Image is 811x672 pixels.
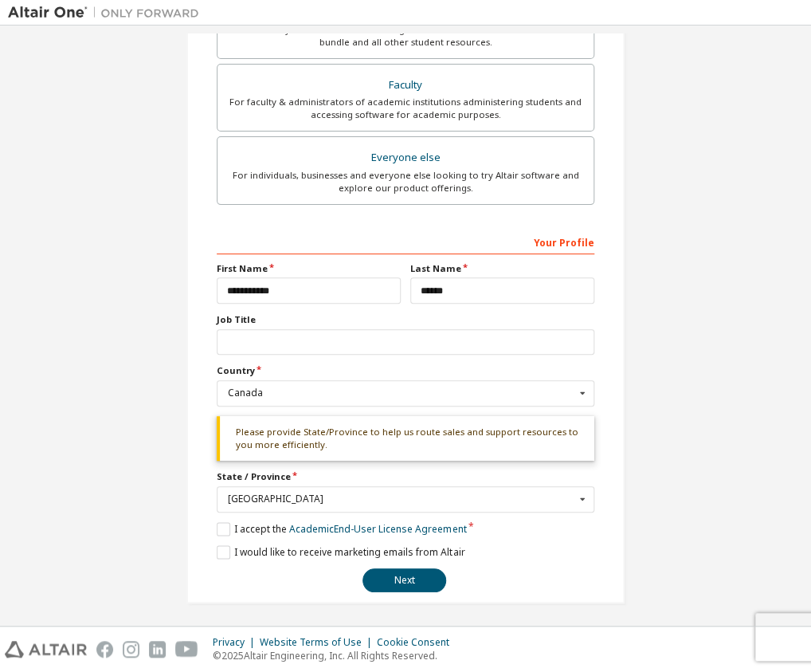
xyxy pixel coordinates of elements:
div: Please provide State/Province to help us route sales and support resources to you more efficiently. [217,416,594,462]
div: For currently enrolled students looking to access the free Altair Student Edition bundle and all ... [227,23,584,49]
img: Altair One [8,5,207,21]
div: Your Profile [217,229,594,254]
label: Last Name [410,262,594,275]
label: Job Title [217,313,594,326]
button: Next [362,568,446,592]
img: linkedin.svg [149,641,166,658]
div: For faculty & administrators of academic institutions administering students and accessing softwa... [227,96,584,121]
div: Website Terms of Use [260,636,377,649]
div: [GEOGRAPHIC_DATA] [228,494,574,504]
div: Cookie Consent [377,636,459,649]
img: altair_logo.svg [5,641,87,658]
div: For individuals, businesses and everyone else looking to try Altair software and explore our prod... [227,169,584,195]
label: Country [217,364,594,377]
div: Faculty [227,74,584,96]
p: © 2025 Altair Engineering, Inc. All Rights Reserved. [213,649,459,662]
img: youtube.svg [175,641,198,658]
img: instagram.svg [123,641,139,658]
img: facebook.svg [96,641,113,658]
a: Academic End-User License Agreement [289,522,466,536]
label: State / Province [217,470,594,483]
div: Everyone else [227,147,584,169]
label: I would like to receive marketing emails from Altair [217,545,464,559]
div: Privacy [213,636,260,649]
label: I accept the [217,522,466,536]
label: First Name [217,262,401,275]
div: Canada [228,388,574,398]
